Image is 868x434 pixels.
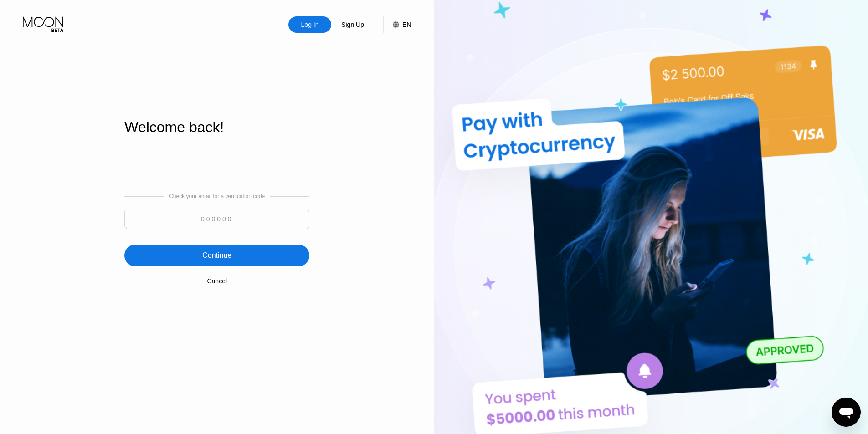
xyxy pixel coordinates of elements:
[340,20,365,29] div: Sign Up
[300,20,320,29] div: Log In
[288,16,331,33] div: Log In
[832,398,861,427] iframe: Mesajlaşma penceresini başlatma düğmesi
[124,119,309,136] div: Welcome back!
[207,277,227,285] div: Cancel
[402,21,411,28] div: EN
[169,193,265,199] div: Check your email for a verification code
[124,245,309,266] div: Continue
[331,16,374,33] div: Sign Up
[383,16,411,33] div: EN
[202,251,231,260] div: Continue
[124,209,309,229] input: 000000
